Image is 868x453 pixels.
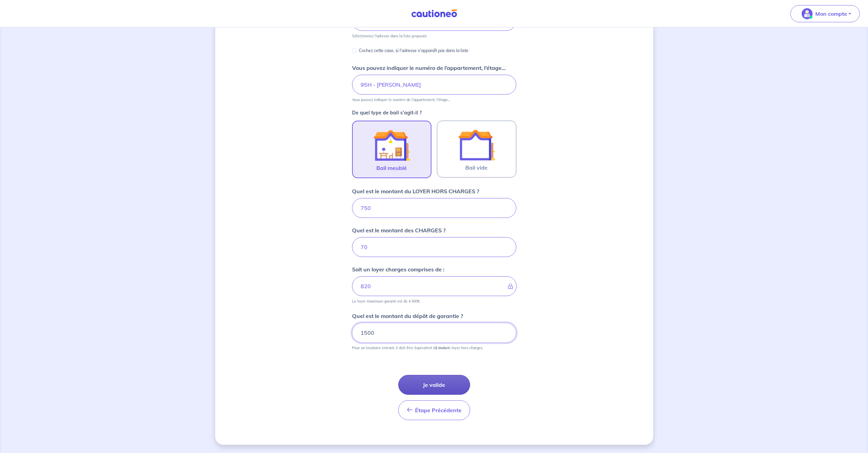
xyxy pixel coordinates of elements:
button: illu_account_valid_menu.svgMon compte [790,5,860,22]
p: Sélectionnez l'adresse dans la liste proposée [352,34,427,38]
img: Cautioneo [409,9,460,18]
span: Bail vide [465,163,488,172]
span: Étape Précédente [415,407,462,414]
span: Bail meublé [376,164,407,172]
img: illu_furnished_lease.svg [373,127,410,164]
input: 750€ [352,323,516,343]
p: Le loyer maximum garanti est de 4 500€ [352,299,420,304]
p: Soit un loyer charges comprises de : [352,265,444,273]
button: Je valide [398,375,470,395]
img: illu_account_valid_menu.svg [802,8,813,19]
p: De quel type de bail s’agit-il ? [352,110,516,115]
p: Vous pouvez indiquer le numéro de l’appartement, l’étage... [352,64,506,72]
strong: 2 mois [435,345,446,350]
p: Quel est le montant du LOYER HORS CHARGES ? [352,187,479,195]
p: Pour un locataire entrant, il doit être équivalent à de loyer hors charges. [352,345,483,350]
input: 750€ [352,198,516,218]
p: Quel est le montant des CHARGES ? [352,226,445,234]
button: Étape Précédente [398,400,470,420]
input: Appartement 2 [352,75,516,95]
p: Quel est le montant du dépôt de garantie ? [352,312,463,320]
img: illu_empty_lease.svg [458,126,495,163]
p: Vous pouvez indiquer le numéro de l’appartement, l’étage... [352,97,450,102]
p: Mon compte [815,10,847,18]
input: - € [352,276,517,296]
input: 80 € [352,237,516,257]
p: Cochez cette case, si l'adresse n'apparaît pas dans la liste [359,47,468,55]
